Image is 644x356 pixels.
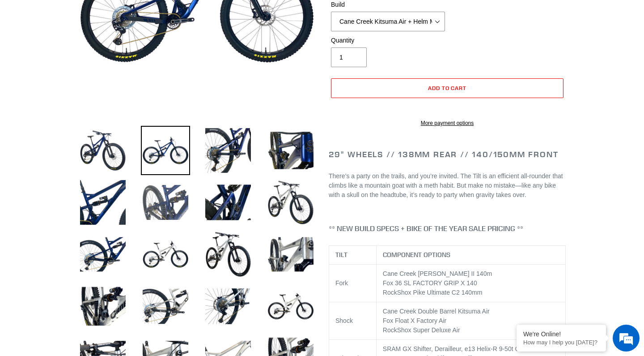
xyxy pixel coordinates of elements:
th: TILT [329,245,377,264]
img: Load image into Gallery viewer, TILT - Complete Bike [141,282,190,331]
textarea: Type your message and hit 'Enter' [4,244,170,276]
td: Shock [329,302,377,339]
img: Load image into Gallery viewer, TILT - Complete Bike [141,178,190,227]
button: Add to cart [331,78,563,98]
span: We're online! [52,113,123,203]
img: d_696896380_company_1647369064580_696896380 [29,45,51,67]
img: Load image into Gallery viewer, TILT - Complete Bike [78,230,127,279]
img: Load image into Gallery viewer, TILT - Complete Bike [203,282,253,331]
img: Load image into Gallery viewer, TILT - Complete Bike [141,126,190,175]
th: COMPONENT OPTIONS [376,245,565,264]
label: Quantity [331,36,445,45]
td: Fork [329,264,377,302]
span: Add to cart [428,85,467,91]
div: Chat with us now [60,50,164,62]
p: How may I help you today? [523,339,599,346]
img: Load image into Gallery viewer, TILT - Complete Bike [78,178,127,227]
img: Load image into Gallery viewer, TILT - Complete Bike [78,282,127,331]
a: More payment options [331,119,563,127]
img: Load image into Gallery viewer, TILT - Complete Bike [266,230,315,279]
div: We're Online! [523,330,599,338]
h2: 29" Wheels // 138mm Rear // 140/150mm Front [329,150,566,159]
img: Load image into Gallery viewer, TILT - Complete Bike [266,282,315,331]
img: Load image into Gallery viewer, TILT - Complete Bike [266,178,315,227]
div: Navigation go back [10,49,23,63]
img: Load image into Gallery viewer, TILT - Complete Bike [266,126,315,175]
img: Load image into Gallery viewer, TILT - Complete Bike [203,230,253,279]
td: Cane Creek Double Barrel Kitsuma Air Fox Float X Factory Air RockShox Super Deluxe Air [376,302,565,339]
img: Load image into Gallery viewer, TILT - Complete Bike [78,126,127,175]
p: There’s a party on the trails, and you’re invited. The Tilt is an efficient all-rounder that clim... [329,172,566,200]
h4: ** NEW BUILD SPECS + BIKE OF THE YEAR SALE PRICING ** [329,224,566,233]
div: Minimize live chat window [147,4,168,26]
img: Load image into Gallery viewer, TILT - Complete Bike [203,178,253,227]
td: Cane Creek [PERSON_NAME] II 140m Fox 36 SL FACTORY GRIP X 140 RockShox Pike Ultimate C2 140mm [376,264,565,302]
img: Load image into Gallery viewer, TILT - Complete Bike [203,126,253,175]
img: Load image into Gallery viewer, TILT - Complete Bike [141,230,190,279]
